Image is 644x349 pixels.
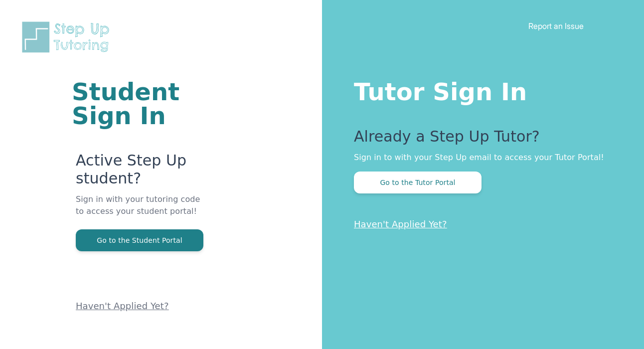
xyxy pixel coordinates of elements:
img: Step Up Tutoring horizontal logo [20,20,116,54]
a: Haven't Applied Yet? [354,219,447,229]
a: Haven't Applied Yet? [76,301,169,311]
h1: Tutor Sign In [354,76,604,104]
button: Go to the Tutor Portal [354,172,482,193]
p: Sign in to with your Step Up email to access your Tutor Portal! [354,152,604,164]
button: Go to the Student Portal [76,229,203,251]
a: Report an Issue [528,21,584,31]
h1: Student Sign In [72,80,202,128]
p: Already a Step Up Tutor? [354,128,604,152]
a: Go to the Student Portal [76,235,203,245]
a: Go to the Tutor Portal [354,177,482,187]
p: Sign in with your tutoring code to access your student portal! [76,193,202,229]
p: Active Step Up student? [76,152,202,193]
